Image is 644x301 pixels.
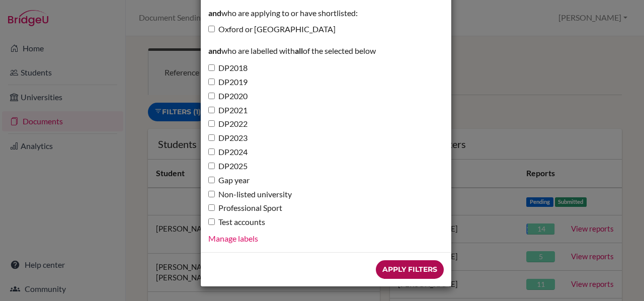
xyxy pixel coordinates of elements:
[208,146,248,158] label: DP2024
[208,161,248,172] label: DP2025
[208,134,215,141] input: DP2023
[208,93,215,99] input: DP2020
[208,91,248,102] label: DP2020
[208,8,444,36] div: who are applying to or have shortlisted:
[208,105,248,116] label: DP2021
[208,45,444,57] p: who are labelled with of the selected below
[208,118,248,130] label: DP2022
[208,189,292,200] label: Non-listed university
[208,64,215,71] input: DP2018
[208,163,215,169] input: DP2025
[208,234,258,243] a: Manage labels
[208,177,215,183] input: Gap year
[295,46,303,55] strong: all
[208,175,250,186] label: Gap year
[208,8,221,18] strong: and
[208,120,215,127] input: DP2022
[208,202,282,214] label: Professional Sport
[208,26,215,32] input: Oxford or [GEOGRAPHIC_DATA]
[208,191,215,197] input: Non-listed university
[208,107,215,113] input: DP2021
[208,148,215,155] input: DP2024
[208,46,221,55] strong: and
[208,24,336,35] label: Oxford or [GEOGRAPHIC_DATA]
[208,62,248,74] label: DP2018
[208,218,215,225] input: Test accounts
[208,79,215,85] input: DP2019
[208,216,265,228] label: Test accounts
[376,260,444,279] input: Apply Filters
[208,132,248,144] label: DP2023
[208,77,248,88] label: DP2019
[208,204,215,211] input: Professional Sport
